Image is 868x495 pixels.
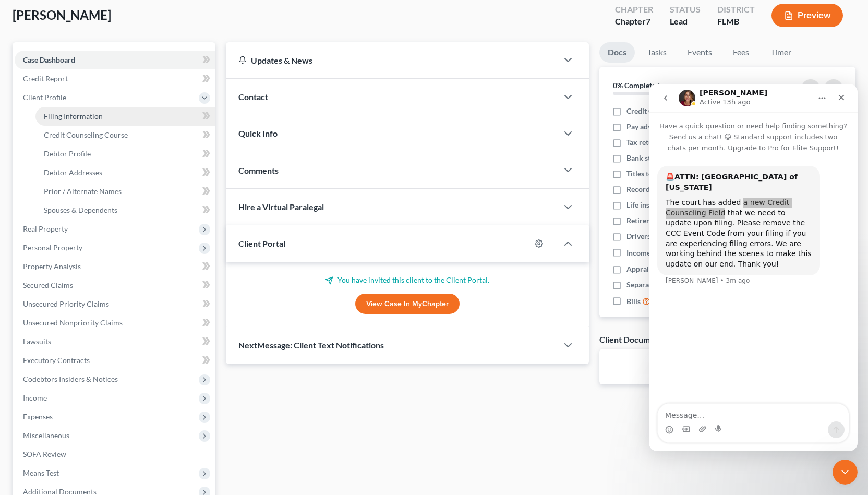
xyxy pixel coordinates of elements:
[35,182,215,201] a: Prior / Alternate Names
[238,128,278,138] span: Quick Info
[238,92,268,102] span: Contact
[626,184,727,195] span: Recorded mortgages and deeds
[626,264,683,274] span: Appraisal reports
[15,295,215,313] a: Unsecured Priority Claims
[646,16,650,26] span: 7
[23,299,109,308] span: Unsecured Priority Claims
[23,281,73,289] span: Secured Claims
[238,55,545,66] div: Updates & News
[615,16,653,28] div: Chapter
[23,224,68,233] span: Real Property
[35,107,215,126] a: Filing Information
[626,248,689,258] span: Income Documents
[44,149,91,158] span: Debtor Profile
[44,112,103,120] span: Filing Information
[626,215,728,226] span: Retirement account statements
[23,468,59,477] span: Means Test
[23,262,81,271] span: Property Analysis
[626,280,774,290] span: Separation agreements or decrees of divorces
[238,238,285,248] span: Client Portal
[23,74,68,83] span: Credit Report
[15,351,215,370] a: Executory Contracts
[717,16,755,28] div: FLMB
[15,445,215,464] a: SOFA Review
[15,332,215,351] a: Lawsuits
[771,4,843,27] button: Preview
[15,276,215,295] a: Secured Claims
[23,55,75,64] span: Case Dashboard
[615,4,653,16] div: Chapter
[725,42,758,63] a: Fees
[762,42,800,63] a: Timer
[23,243,82,252] span: Personal Property
[15,51,215,69] a: Case Dashboard
[238,202,324,212] span: Hire a Virtual Paralegal
[44,187,122,196] span: Prior / Alternate Names
[15,257,215,276] a: Property Analysis
[35,144,215,163] a: Debtor Profile
[23,337,51,346] span: Lawsuits
[355,294,460,315] a: View Case in MyChapter
[23,412,53,421] span: Expenses
[649,84,858,451] iframe: Intercom live chat
[599,42,635,63] a: Docs
[23,375,118,383] span: Codebtors Insiders & Notices
[23,431,69,440] span: Miscellaneous
[23,450,66,458] span: SOFA Review
[626,168,702,179] span: Titles to motor vehicles
[679,42,720,63] a: Events
[35,201,215,220] a: Spouses & Dependents
[599,334,666,345] div: Client Documents
[626,153,680,163] span: Bank statements
[670,4,701,16] div: Status
[35,163,215,182] a: Debtor Addresses
[626,231,745,242] span: Drivers license & social security card
[626,296,641,307] span: Bills
[833,460,858,485] iframe: Intercom live chat
[23,393,47,402] span: Income
[717,4,755,16] div: District
[238,340,384,350] span: NextMessage: Client Text Notifications
[238,165,279,175] span: Comments
[44,168,102,177] span: Debtor Addresses
[613,81,660,90] strong: 0% Completed
[44,130,128,139] span: Credit Counseling Course
[626,137,663,148] span: Tax returns
[626,200,698,210] span: Life insurance policies
[608,357,847,368] p: No client documents yet.
[639,42,675,63] a: Tasks
[23,93,66,102] span: Client Profile
[626,106,720,116] span: Credit Counseling Certificate
[15,313,215,332] a: Unsecured Nonpriority Claims
[23,318,123,327] span: Unsecured Nonpriority Claims
[35,126,215,144] a: Credit Counseling Course
[238,275,576,285] p: You have invited this client to the Client Portal.
[23,356,90,365] span: Executory Contracts
[670,16,701,28] div: Lead
[44,206,117,214] span: Spouses & Dependents
[13,7,111,22] span: [PERSON_NAME]
[626,122,664,132] span: Pay advices
[15,69,215,88] a: Credit Report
